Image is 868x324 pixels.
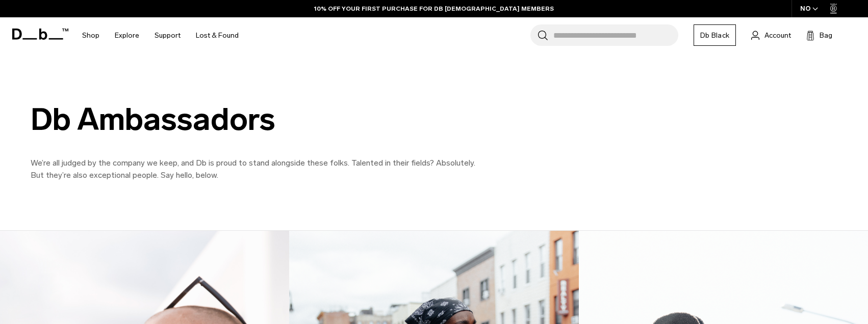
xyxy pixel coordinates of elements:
[806,29,832,41] button: Bag
[764,30,791,41] span: Account
[31,157,490,181] p: We’re all judged by the company we keep, and Db is proud to stand alongside these folks. Talented...
[314,4,554,13] a: 10% OFF YOUR FIRST PURCHASE FOR DB [DEMOGRAPHIC_DATA] MEMBERS
[74,17,246,53] nav: Main Navigation
[82,17,99,53] a: Shop
[115,17,139,53] a: Explore
[694,24,736,46] a: Db Black
[196,17,239,53] a: Lost & Found
[820,30,832,41] span: Bag
[31,102,490,137] div: Db Ambassadors
[155,17,181,53] a: Support
[751,29,791,41] a: Account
